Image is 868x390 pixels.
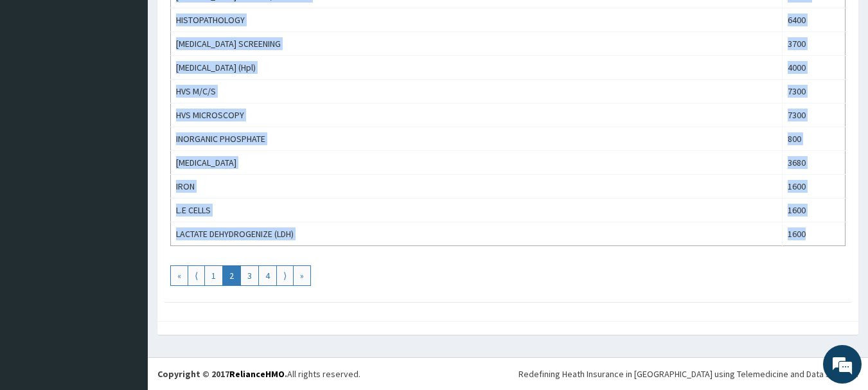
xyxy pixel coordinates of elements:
a: Go to first page [170,265,188,286]
td: [MEDICAL_DATA] SCREENING [171,32,783,56]
td: 1600 [782,175,845,199]
td: HVS M/C/S [171,80,783,103]
td: HISTOPATHOLOGY [171,8,783,32]
td: [MEDICAL_DATA] [171,151,783,175]
td: 3700 [782,32,845,56]
td: 3680 [782,151,845,175]
strong: Copyright © 2017 . [157,368,287,380]
td: 7300 [782,80,845,103]
td: IRON [171,175,783,199]
td: LACTATE DEHYDROGENIZE (LDH) [171,222,783,246]
td: HVS MICROSCOPY [171,103,783,127]
td: 1600 [782,222,845,246]
td: 7300 [782,103,845,127]
footer: All rights reserved. [148,357,868,390]
a: Go to page number 4 [258,265,277,286]
img: d_794563401_company_1708531726252_794563401 [24,64,52,96]
a: Go to page number 3 [240,265,259,286]
a: Go to next page [276,265,294,286]
div: Chat with us now [67,72,216,89]
td: 6400 [782,8,845,32]
textarea: Type your message and hit 'Enter' [6,256,245,301]
a: Go to last page [293,265,311,286]
td: L.E CELLS [171,199,783,222]
td: 4000 [782,56,845,80]
td: [MEDICAL_DATA] (Hpl) [171,56,783,80]
td: 1600 [782,199,845,222]
a: RelianceHMO [229,368,285,380]
a: Go to previous page [188,265,205,286]
div: Redefining Heath Insurance in [GEOGRAPHIC_DATA] using Telemedicine and Data Science! [518,368,858,380]
td: INORGANIC PHOSPHATE [171,127,783,151]
span: We're online! [75,114,177,244]
div: Minimize live chat window [211,6,242,37]
a: Go to page number 2 [222,265,241,286]
a: Go to page number 1 [204,265,223,286]
td: 800 [782,127,845,151]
